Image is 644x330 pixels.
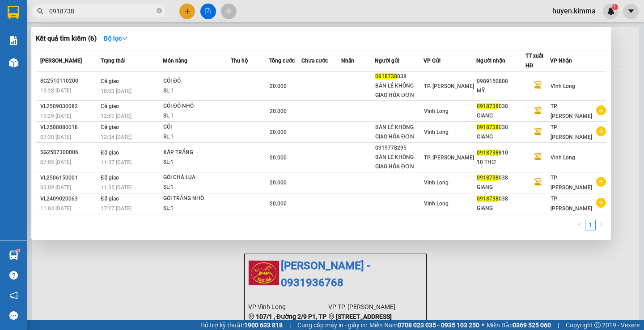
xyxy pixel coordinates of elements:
div: 038 [477,194,525,204]
span: TP. [PERSON_NAME] [551,103,592,119]
span: Vĩnh Long [424,108,449,114]
img: logo-vxr [8,6,19,19]
span: Đã giao [101,175,119,181]
span: 0918738 [477,175,499,181]
div: VL2506150001 [40,173,98,183]
span: Người nhận [476,58,505,64]
sup: 1 [17,249,20,252]
span: 0918738 [477,196,499,202]
span: Đã giao [101,124,119,130]
span: Tổng cước [269,58,295,64]
span: Đã giao [101,103,119,109]
span: Vĩnh Long [424,129,449,135]
span: Vĩnh Long [551,155,575,161]
span: TP. [PERSON_NAME] [424,155,474,161]
span: VP Gửi [424,58,441,64]
span: VP Nhận [550,58,572,64]
div: SL: 1 [163,183,230,192]
div: GÓI CHẢ LỤA [163,173,230,183]
span: 11:35 [DATE] [101,184,131,191]
span: 18:03 [DATE] [101,88,131,94]
div: 0919778295 [375,143,424,153]
div: VL2409020063 [40,194,98,204]
h3: Kết quả tìm kiếm ( 6 ) [36,34,97,43]
span: Chưa cước [301,58,328,64]
button: Bộ lọcdown [97,31,135,46]
span: plus-circle [596,105,606,115]
span: 03:09 [DATE] [40,184,71,191]
div: GIANG [477,204,525,213]
li: 1 [585,220,596,230]
span: 17:27 [DATE] [101,205,131,212]
div: 038 [375,72,424,81]
span: Món hàng [163,58,187,64]
div: Vĩnh Long [8,8,52,29]
div: GIANG [477,132,525,142]
div: SG2507300006 [40,148,98,157]
button: left [574,220,585,230]
div: 038 [477,102,525,111]
span: 20.000 [270,108,287,114]
span: right [598,222,604,227]
div: BÁN LE KHÔNG GIAO HOÁ ĐƠN [8,29,52,72]
span: TT xuất HĐ [525,53,543,69]
span: Đã giao [101,196,119,202]
span: 0918738 [477,124,499,130]
span: 07:05 [DATE] [40,159,71,165]
div: GÓI ĐỎ NHỎ [163,101,230,111]
li: Next Page [596,220,606,230]
a: 1 [585,220,595,230]
span: 20.000 [270,83,287,89]
span: Nhãn [341,58,354,64]
span: plus-circle [596,126,606,136]
div: BÁN LẺ KHÔNG GIAO HÓA ĐƠN [375,153,424,171]
span: down [122,35,128,42]
span: 0918738 [477,103,499,109]
img: warehouse-icon [9,58,18,67]
div: 0989150808 [477,77,525,86]
span: Vĩnh Long [551,83,575,89]
span: Gửi: [8,8,21,18]
span: notification [9,291,18,300]
div: GÓI TRẮNG NHỎ [163,194,230,204]
span: 0918738 [375,73,397,79]
span: 11:37 [DATE] [101,159,131,166]
span: Vĩnh Long [424,180,449,186]
div: XẤP TRẮNG [163,148,230,158]
div: BÁN LẺ KHÔNG GIAO HÓA ĐƠN [375,123,424,142]
span: Đã giao [101,150,119,156]
div: SL: 1 [163,204,230,213]
span: message [9,311,18,320]
span: 20.000 [270,129,287,135]
span: Thu hộ [231,58,248,64]
span: TP. [PERSON_NAME] [551,196,592,212]
div: 038 [477,173,525,183]
div: MỸ [477,86,525,96]
span: 20.000 [270,201,287,207]
span: Đã giao [101,78,119,84]
span: 12:34 [DATE] [101,134,131,140]
span: 0918738 [477,150,499,156]
span: TP. [PERSON_NAME] [551,175,592,191]
input: Tìm tên, số ĐT hoặc mã đơn [49,6,155,16]
span: plus-circle [596,198,606,208]
div: 0912339169 [58,40,130,52]
span: Người gửi [375,58,399,64]
span: Vĩnh Long [424,201,449,207]
div: VL2508080018 [40,123,98,132]
div: 10 THƠ [477,158,525,167]
li: Previous Page [574,220,585,230]
div: BÁN LẺ KHÔNG GIAO HÓA ĐƠN [375,81,424,100]
span: TP. [PERSON_NAME] [424,83,474,89]
span: search [37,8,43,14]
div: GÓI ĐỎ [163,76,230,86]
div: TP. [PERSON_NAME] [58,8,130,29]
span: question-circle [9,271,18,280]
button: right [596,220,606,230]
div: 038 [477,123,525,132]
span: 07:30 [DATE] [40,134,71,140]
span: 20.000 [270,180,287,186]
div: SL: 1 [163,158,230,167]
span: left [577,222,582,227]
span: Trạng thái [101,58,125,64]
